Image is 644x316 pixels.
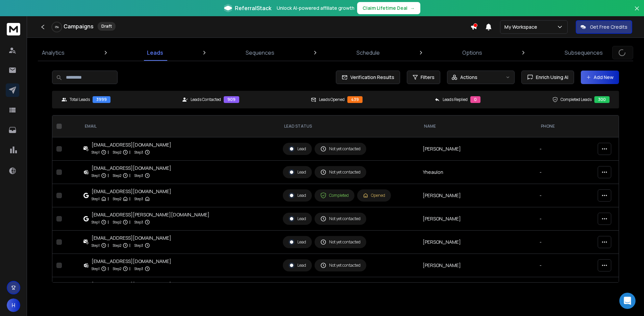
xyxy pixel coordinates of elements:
div: [EMAIL_ADDRESS][DOMAIN_NAME] [92,258,171,265]
p: Step 3 [134,242,143,249]
a: Leads [143,45,167,61]
button: Claim Lifetime Deal→ [357,2,420,14]
td: - [536,184,593,207]
button: Enrich Using AI [521,71,574,84]
p: My Workspace [504,24,540,30]
p: Sequences [246,49,274,57]
p: Subsequences [565,49,603,57]
span: Filters [421,74,435,81]
div: Lead [289,169,306,175]
p: Leads [147,49,163,57]
td: [PERSON_NAME] [419,277,536,300]
p: | [129,219,130,226]
p: Step 1 [92,195,100,202]
p: | [129,149,130,156]
p: Leads Contacted [191,97,221,102]
button: H [7,298,20,312]
a: Analytics [38,45,69,61]
div: [EMAIL_ADDRESS][PERSON_NAME][DOMAIN_NAME] [92,211,209,218]
p: | [129,172,130,179]
td: [PERSON_NAME] [419,254,536,277]
p: Step 2 [113,242,121,249]
p: | [108,195,109,202]
div: Not yet contacted [320,146,361,152]
p: | [129,265,130,272]
button: Verification Results [336,71,400,84]
p: Step 2 [113,219,121,226]
p: Step 2 [113,195,121,202]
p: Actions [460,74,477,81]
td: - [536,207,593,231]
p: | [108,242,109,249]
span: → [410,5,415,11]
div: 3999 [93,96,110,103]
td: - [536,231,593,254]
button: Filters [407,71,440,84]
div: Lead [289,192,306,199]
p: Step 1 [92,172,100,179]
div: Opened [363,193,385,198]
th: LEAD STATUS [279,115,419,137]
td: [PERSON_NAME] [419,137,536,161]
span: Enrich Using AI [533,74,568,81]
div: Draft [98,22,116,31]
p: Options [462,49,482,57]
div: [EMAIL_ADDRESS][DOMAIN_NAME] [92,141,171,148]
div: Open Intercom Messenger [619,293,636,309]
div: 439 [347,96,363,103]
p: Analytics [42,49,65,57]
td: [PERSON_NAME] [419,231,536,254]
p: Step 3 [134,219,143,226]
div: 300 [594,96,610,103]
div: 0 [470,96,480,103]
div: Lead [289,262,306,268]
div: [EMAIL_ADDRESS][DOMAIN_NAME] [92,235,171,241]
p: | [108,149,109,156]
p: Completed Leads [561,97,592,102]
div: Completed [320,192,349,199]
div: Lead [289,239,306,245]
p: Step 1 [92,219,100,226]
p: Step 3 [134,172,143,179]
p: Leads Opened [319,97,345,102]
h1: Campaigns [64,22,94,30]
th: NAME [419,115,536,137]
td: - [536,254,593,277]
a: Sequences [242,45,278,61]
div: [EMAIL_ADDRESS][DOMAIN_NAME] [92,165,171,172]
td: [PERSON_NAME] [419,207,536,231]
a: Options [458,45,486,61]
span: ReferralStack [235,4,271,12]
a: Subsequences [561,45,607,61]
td: - [536,161,593,184]
p: Step 1 [92,149,100,156]
p: Step 2 [113,265,121,272]
button: Add New [581,71,619,84]
p: Step 3 [134,149,143,156]
div: Not yet contacted [320,262,361,268]
p: Unlock AI-powered affiliate growth [277,5,354,11]
p: Schedule [356,49,380,57]
td: [PERSON_NAME] [419,184,536,207]
p: Step 2 [113,149,121,156]
p: Total Leads [70,97,90,102]
p: Step 2 [113,172,121,179]
div: Not yet contacted [320,239,361,245]
td: - [536,137,593,161]
div: [EMAIL_ADDRESS][DOMAIN_NAME] [92,281,171,288]
td: Yheaulon [419,161,536,184]
div: Lead [289,146,306,152]
a: Schedule [352,45,384,61]
th: EMAIL [79,115,279,137]
p: Step 1 [92,242,100,249]
th: Phone [536,115,593,137]
div: Lead [289,216,306,222]
p: Leads Replied [443,97,468,102]
p: Step 3 [134,265,143,272]
p: | [108,219,109,226]
p: | [108,172,109,179]
td: - [536,277,593,300]
p: Get Free Credits [590,24,627,30]
p: 0 % [55,25,59,29]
